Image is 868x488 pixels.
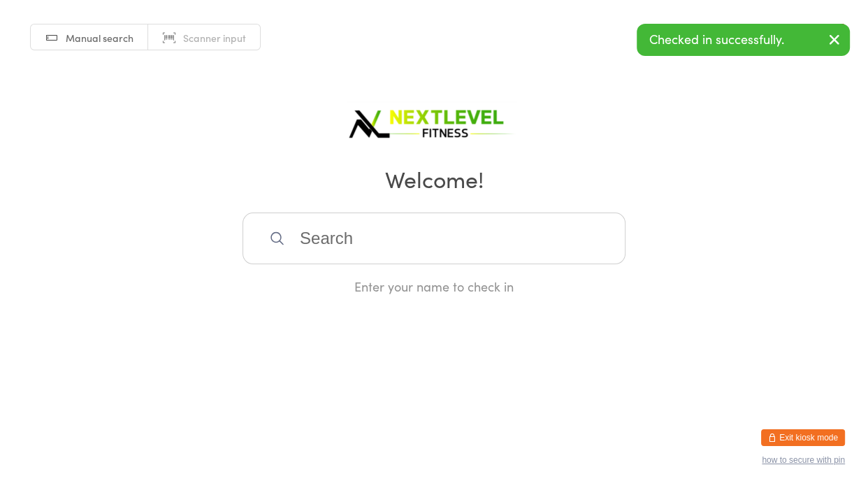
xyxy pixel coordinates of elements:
div: Checked in successfully. [637,24,850,56]
h2: Welcome! [14,163,854,194]
span: Scanner input [183,31,246,45]
input: Search [243,213,625,264]
div: Enter your name to check in [243,278,625,295]
button: Exit kiosk mode [761,429,845,446]
button: how to secure with pin [762,455,845,465]
span: Manual search [66,31,133,45]
img: Next Level Fitness [347,98,521,143]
